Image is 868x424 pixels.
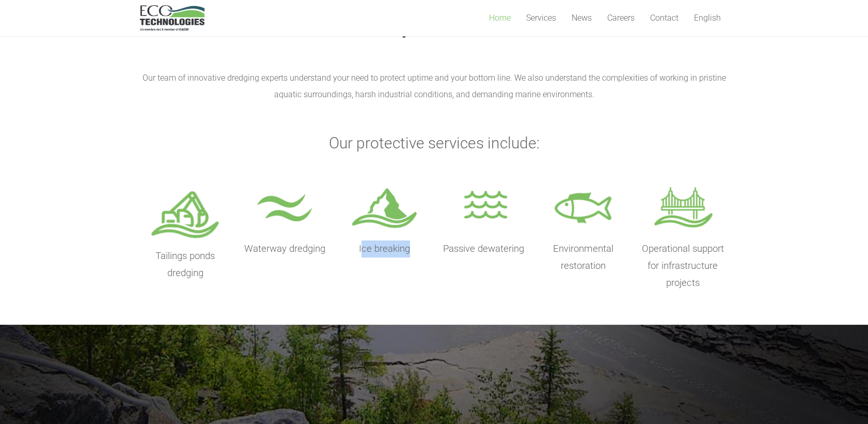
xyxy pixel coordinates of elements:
strong: What matters most to you is what matters most to us! [246,20,623,38]
span: English [694,13,721,23]
span: Environmental restoration [553,243,613,271]
span: Home [489,13,511,23]
span: Careers [607,13,635,23]
span: Waterway dredging [244,243,325,254]
span: News [572,13,592,23]
span: Services [526,13,556,23]
span: Ice breaking [359,243,410,254]
span: Passive dewatering [443,243,524,254]
span: Tailings ponds dredging [155,250,215,279]
span: Operational support for infrastructure projects [642,243,724,289]
span: Contact [650,13,678,23]
a: logo_EcoTech_ASDR_RGB [140,5,204,31]
h3: Our protective services include: [140,134,729,153]
p: Our team of innovative dredging experts understand your need to protect uptime and your bottom li... [140,70,729,103]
